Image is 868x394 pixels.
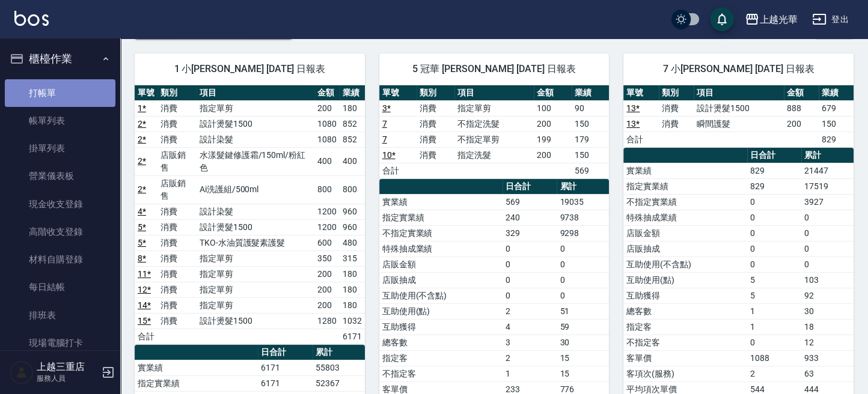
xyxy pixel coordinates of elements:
[135,360,258,375] td: 實業績
[379,303,503,319] td: 互助使用(點)
[503,303,557,319] td: 2
[747,148,802,163] th: 日合計
[454,132,534,147] td: 不指定單剪
[340,116,365,132] td: 852
[197,100,314,116] td: 指定單剪
[340,297,365,313] td: 180
[379,256,503,272] td: 店販金額
[10,360,34,384] img: Person
[379,225,503,241] td: 不指定實業績
[157,250,197,266] td: 消費
[157,235,197,250] td: 消費
[747,288,802,303] td: 5
[801,350,854,366] td: 933
[5,43,115,74] button: 櫃檯作業
[557,288,609,303] td: 0
[135,329,157,344] td: 合計
[5,107,115,135] a: 帳單列表
[503,335,557,350] td: 3
[623,241,747,256] td: 店販抽成
[557,319,609,335] td: 59
[747,366,802,381] td: 2
[417,132,454,147] td: 消費
[340,235,365,250] td: 480
[157,175,197,204] td: 店販銷售
[623,272,747,288] td: 互助使用(點)
[572,163,610,178] td: 569
[314,266,340,282] td: 200
[747,256,802,272] td: 0
[503,272,557,288] td: 0
[801,210,854,225] td: 0
[801,163,854,178] td: 21447
[314,282,340,297] td: 200
[314,313,340,329] td: 1280
[454,147,534,163] td: 指定洗髮
[454,116,534,132] td: 不指定洗髮
[197,297,314,313] td: 指定單剪
[157,266,197,282] td: 消費
[157,282,197,297] td: 消費
[340,250,365,266] td: 315
[157,116,197,132] td: 消費
[801,194,854,210] td: 3927
[157,132,197,147] td: 消費
[747,335,802,350] td: 0
[197,147,314,175] td: 水漾髮鍵修護霜/150ml/粉紅色
[557,335,609,350] td: 30
[623,335,747,350] td: 不指定客
[313,360,365,375] td: 55803
[572,132,610,147] td: 179
[784,100,819,116] td: 888
[801,319,854,335] td: 18
[197,175,314,204] td: Ai洗護組/500ml
[801,335,854,350] td: 12
[379,272,503,288] td: 店販抽成
[659,116,694,132] td: 消費
[534,100,572,116] td: 100
[197,219,314,235] td: 設計燙髮1500
[157,100,197,116] td: 消費
[623,225,747,241] td: 店販金額
[157,204,197,219] td: 消費
[710,7,734,31] button: save
[5,190,115,218] a: 現金收支登錄
[572,100,610,116] td: 90
[534,116,572,132] td: 200
[623,163,747,178] td: 實業績
[801,256,854,272] td: 0
[37,373,98,384] p: 服務人員
[557,179,609,195] th: 累計
[747,319,802,335] td: 1
[747,241,802,256] td: 0
[314,132,340,147] td: 1080
[379,366,503,381] td: 不指定客
[340,313,365,329] td: 1032
[801,225,854,241] td: 0
[5,162,115,190] a: 營業儀表板
[379,319,503,335] td: 互助獲得
[747,350,802,366] td: 1088
[197,266,314,282] td: 指定單剪
[314,147,340,175] td: 400
[417,116,454,132] td: 消費
[5,273,115,301] a: 每日結帳
[379,241,503,256] td: 特殊抽成業績
[340,266,365,282] td: 180
[197,235,314,250] td: TKO-水油質護髮素護髮
[747,178,802,194] td: 829
[638,63,839,75] span: 7 小[PERSON_NAME] [DATE] 日報表
[659,85,694,101] th: 類別
[572,147,610,163] td: 150
[37,361,98,373] h5: 上越三重店
[417,85,454,101] th: 類別
[801,366,854,381] td: 63
[340,329,365,344] td: 6171
[313,345,365,360] th: 累計
[454,85,534,101] th: 項目
[314,204,340,219] td: 1200
[747,194,802,210] td: 0
[747,210,802,225] td: 0
[454,100,534,116] td: 指定單剪
[747,225,802,241] td: 0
